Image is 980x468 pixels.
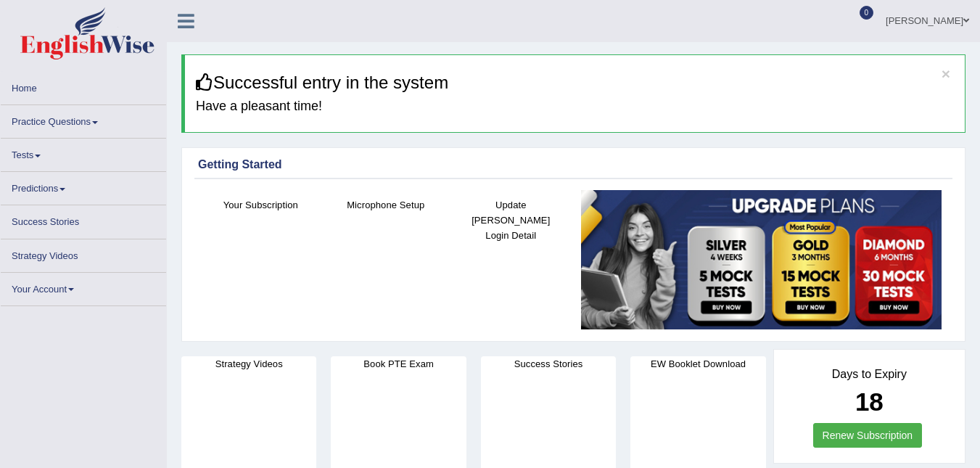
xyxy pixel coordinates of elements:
a: Your Account [1,273,166,301]
button: × [942,66,950,81]
a: Home [1,72,166,100]
h4: Have a pleasant time! [196,99,954,114]
h4: Days to Expiry [790,368,949,381]
h4: Book PTE Exam [331,356,466,371]
h3: Successful entry in the system [196,73,954,92]
div: Getting Started [198,156,949,173]
a: Success Stories [1,205,166,234]
h4: EW Booklet Download [630,356,765,371]
a: Tests [1,139,166,167]
h4: Microphone Setup [331,197,442,213]
h4: Success Stories [481,356,616,371]
img: small5.jpg [581,190,942,330]
h4: Your Subscription [205,197,316,213]
a: Practice Questions [1,105,166,134]
h4: Strategy Videos [181,356,316,371]
a: Renew Subscription [813,423,923,448]
a: Strategy Videos [1,239,166,268]
a: Predictions [1,172,166,200]
span: 0 [860,6,874,20]
b: 18 [855,387,884,416]
h4: Update [PERSON_NAME] Login Detail [456,197,567,243]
